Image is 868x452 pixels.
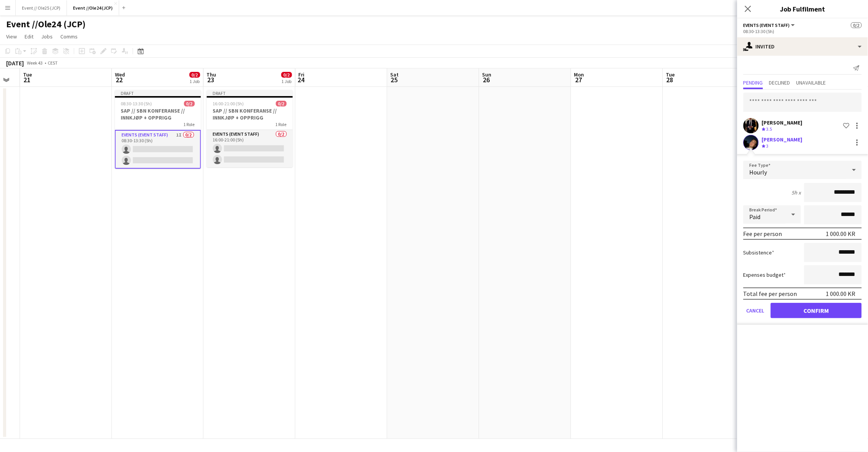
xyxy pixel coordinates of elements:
span: Jobs [41,33,53,40]
div: [DATE] [6,59,24,67]
span: 0/2 [276,101,287,106]
span: 08:30-13:30 (5h) [121,101,152,106]
div: CEST [48,60,58,66]
div: 08:30-13:30 (5h) [743,28,862,34]
div: 1 Job [282,78,292,84]
div: Draft [207,90,293,96]
span: 0/2 [851,22,862,28]
span: 1 Role [276,121,287,127]
h3: SAP // SBN KONFERANSE // INNKJØP + OPPRIGG [207,107,293,121]
span: 24 [298,75,305,84]
span: Week 43 [25,60,45,66]
div: 1 000.00 KR [826,290,856,297]
span: Hourly [750,168,767,176]
span: 0/2 [184,101,195,106]
app-card-role: Events (Event Staff)0/216:00-21:00 (5h) [207,130,293,167]
div: 5h x [792,189,801,196]
button: Events (Event Staff) [743,22,796,28]
div: Fee per person [743,230,782,238]
div: Draft [115,90,201,96]
button: Event //Ole24 (JCP) [67,0,119,15]
h3: SAP // SBN KONFERANSE // INNKJØP + OPPRIGG [115,107,201,121]
span: 3.5 [767,126,772,132]
label: Subsistence [743,249,775,256]
a: Edit [22,32,37,42]
span: Edit [25,33,33,40]
div: [PERSON_NAME] [762,136,803,143]
span: Pending [743,80,763,85]
span: Tue [23,71,32,78]
app-job-card: Draft16:00-21:00 (5h)0/2SAP // SBN KONFERANSE // INNKJØP + OPPRIGG1 RoleEvents (Event Staff)0/216... [207,90,293,167]
span: Events (Event Staff) [743,22,790,28]
span: 28 [665,75,675,84]
a: Comms [57,32,81,42]
label: Expenses budget [743,271,786,278]
span: Tue [666,71,675,78]
button: Event // Ole25 (JCP) [16,0,67,15]
span: Thu [207,71,216,78]
button: Confirm [771,303,862,318]
div: 1 000.00 KR [826,230,856,238]
span: 16:00-21:00 (5h) [213,101,244,106]
span: 22 [114,75,125,84]
div: [PERSON_NAME] [762,119,803,126]
span: Comms [60,33,78,40]
span: 3 [767,143,769,149]
span: Sun [482,71,492,78]
span: 26 [481,75,492,84]
div: Total fee per person [743,290,797,297]
span: Wed [115,71,125,78]
a: Jobs [38,32,56,42]
span: Unavailable [796,80,826,85]
div: 1 Job [190,78,200,84]
span: View [6,33,17,40]
span: 0/2 [190,72,200,78]
a: View [3,32,20,42]
span: Mon [574,71,584,78]
span: Fri [299,71,305,78]
app-job-card: Draft08:30-13:30 (5h)0/2SAP // SBN KONFERANSE // INNKJØP + OPPRIGG1 RoleEvents (Event Staff)1I0/2... [115,90,201,169]
span: 0/2 [281,72,292,78]
span: 23 [206,75,216,84]
h1: Event //Ole24 (JCP) [6,18,86,30]
app-card-role: Events (Event Staff)1I0/208:30-13:30 (5h) [115,130,201,169]
span: Declined [769,80,790,85]
div: Invited [737,37,868,56]
h3: Job Fulfilment [737,4,868,14]
span: Paid [750,213,761,221]
span: 25 [389,75,399,84]
button: Cancel [743,303,768,318]
span: 21 [22,75,32,84]
span: Sat [391,71,399,78]
span: 1 Role [184,121,195,127]
span: 27 [573,75,584,84]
